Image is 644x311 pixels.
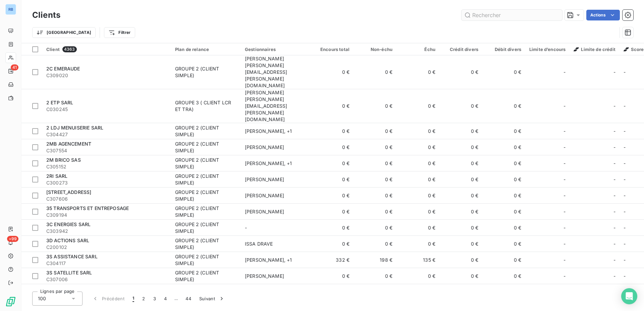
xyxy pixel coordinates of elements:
[613,192,615,199] span: -
[245,257,307,263] div: [PERSON_NAME] , + 1
[311,204,354,220] td: 0 €
[175,157,237,170] div: GROUPE 2 (CLIENT SIMPLE)
[62,46,77,52] span: 4363
[46,270,92,275] span: 3S SATELLITE SARL
[245,209,284,214] span: [PERSON_NAME]
[529,47,566,52] div: Limite d’encours
[7,236,18,242] span: +99
[400,47,435,52] div: Échu
[482,268,525,284] td: 0 €
[613,241,615,247] span: -
[439,284,482,300] td: 0 €
[46,131,167,138] span: C304427
[171,293,181,304] span: …
[311,188,354,204] td: 0 €
[396,89,439,123] td: 0 €
[624,241,626,247] span: -
[175,65,237,79] div: GROUPE 2 (CLIENT SIMPLE)
[245,241,273,247] span: ISSA DRAVE
[439,236,482,252] td: 0 €
[482,220,525,236] td: 0 €
[613,224,615,231] span: -
[138,292,149,306] button: 2
[563,208,566,215] span: -
[439,55,482,89] td: 0 €
[175,253,237,267] div: GROUPE 2 (CLIENT SIMPLE)
[104,27,135,38] button: Filtrer
[563,224,566,231] span: -
[46,106,167,113] span: C030245
[38,295,46,302] span: 100
[46,244,167,251] span: C200102
[46,228,167,235] span: C303942
[563,241,566,247] span: -
[354,171,396,188] td: 0 €
[46,66,80,71] span: 2C EMERAUDE
[563,103,566,109] span: -
[315,47,350,52] div: Encours total
[482,171,525,188] td: 0 €
[396,139,439,155] td: 0 €
[311,284,354,300] td: 142 €
[311,55,354,89] td: 0 €
[46,157,81,163] span: 2M BRICO SAS
[482,252,525,268] td: 0 €
[175,237,237,251] div: GROUPE 2 (CLIENT SIMPLE)
[439,204,482,220] td: 0 €
[46,147,167,154] span: C307554
[624,144,626,150] span: -
[245,193,284,198] span: [PERSON_NAME]
[181,292,195,306] button: 44
[46,179,167,186] span: C300273
[245,160,307,167] div: [PERSON_NAME] , + 1
[354,139,396,155] td: 0 €
[396,252,439,268] td: 135 €
[613,128,615,135] span: -
[439,220,482,236] td: 0 €
[149,292,160,306] button: 3
[245,273,284,279] span: [PERSON_NAME]
[439,171,482,188] td: 0 €
[624,257,626,263] span: -
[311,139,354,155] td: 0 €
[462,10,562,20] input: Rechercher
[574,47,615,52] span: Limite de crédit
[311,89,354,123] td: 0 €
[245,144,284,150] span: [PERSON_NAME]
[482,188,525,204] td: 0 €
[624,160,626,166] span: -
[46,163,167,170] span: C305152
[396,188,439,204] td: 0 €
[46,141,91,147] span: 2MB AGENCEMENT
[624,225,626,230] span: -
[46,47,60,52] span: Client
[482,204,525,220] td: 0 €
[396,204,439,220] td: 0 €
[486,47,521,52] div: Débit divers
[613,273,615,279] span: -
[624,193,626,198] span: -
[354,220,396,236] td: 0 €
[613,257,615,263] span: -
[563,160,566,167] span: -
[46,212,167,218] span: C309194
[354,236,396,252] td: 0 €
[482,155,525,171] td: 0 €
[443,47,478,52] div: Crédit divers
[175,269,237,283] div: GROUPE 2 (CLIENT SIMPLE)
[613,176,615,183] span: -
[245,90,287,122] span: [PERSON_NAME] [PERSON_NAME][EMAIL_ADDRESS][PERSON_NAME][DOMAIN_NAME]
[354,55,396,89] td: 0 €
[245,176,284,182] span: [PERSON_NAME]
[311,171,354,188] td: 0 €
[396,220,439,236] td: 0 €
[132,295,134,302] span: 1
[46,173,67,179] span: 2RI SARL
[439,139,482,155] td: 0 €
[624,273,626,279] span: -
[354,188,396,204] td: 0 €
[396,268,439,284] td: 0 €
[439,252,482,268] td: 0 €
[311,236,354,252] td: 0 €
[482,139,525,155] td: 0 €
